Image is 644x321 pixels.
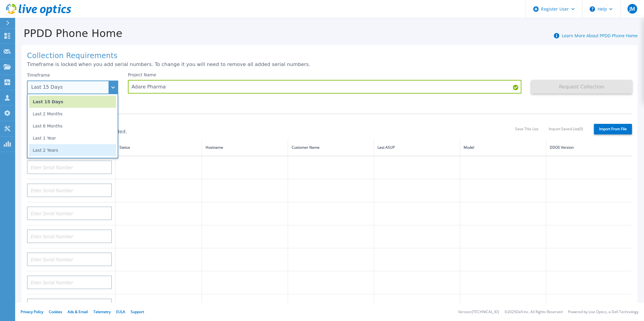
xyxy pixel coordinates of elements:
input: Enter Serial Number [27,230,112,243]
th: Customer Name [288,139,374,156]
label: Project Name [128,73,156,77]
a: Ads & Email [68,309,88,314]
input: Enter Serial Number [27,299,112,312]
th: Last ASUP [374,139,460,156]
a: EULA [116,309,125,314]
li: Version: [TECHNICAL_ID] [458,310,499,314]
li: © 2025 Dell Inc. All Rights Reserved [505,310,562,314]
a: Cookies [49,309,62,314]
li: Last 1 Year [29,132,116,144]
label: Timeframe [27,73,50,78]
label: Import From File [594,124,632,134]
span: JM [629,6,635,11]
a: Telemetry [93,309,111,314]
li: Last 2 Years [29,144,116,156]
div: Last 15 Days [31,84,107,90]
button: Request Collection [531,80,632,94]
input: Enter Serial Number [27,253,112,266]
input: Enter Serial Number [27,184,112,197]
li: Last 6 Months [29,120,116,132]
h1: PPDD Phone Home [15,28,122,39]
li: Last 2 Months [29,108,116,120]
h1: Serial Numbers [27,119,515,127]
th: Hostname [202,139,288,156]
li: Last 15 Days [29,96,116,108]
p: 0 of 20 (max) serial numbers are added. [27,129,515,134]
th: Model [460,139,546,156]
th: Status [116,139,202,156]
th: DDOS Version [546,139,632,156]
input: Enter Serial Number [27,160,112,174]
a: Privacy Policy [21,309,43,314]
a: Support [131,309,144,314]
input: Enter Serial Number [27,207,112,220]
p: Timeframe is locked when you add serial numbers. To change it you will need to remove all added s... [27,62,632,67]
input: Enter Project Name [128,80,522,94]
h1: Collection Requirements [27,52,632,60]
a: Learn More About PPDD Phone Home [562,33,638,38]
input: Enter Serial Number [27,276,112,289]
li: Powered by Live Optics, a Dell Technology [568,310,639,314]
